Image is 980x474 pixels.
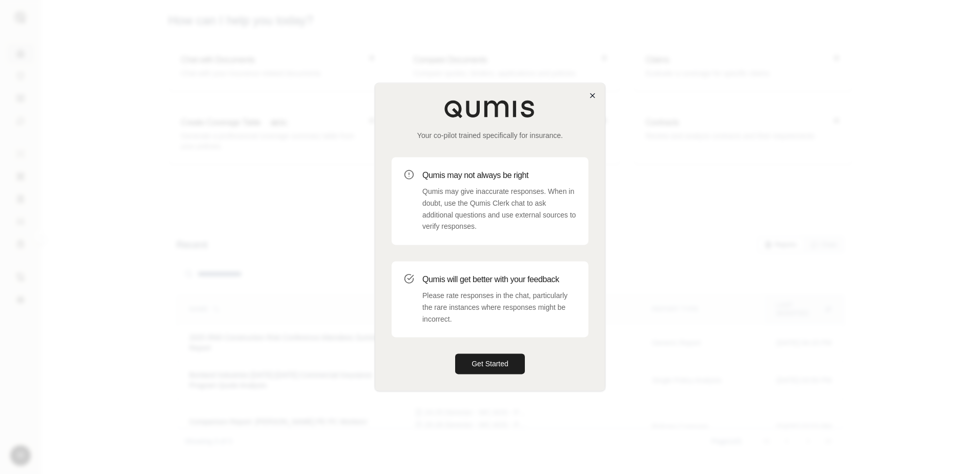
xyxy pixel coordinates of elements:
button: Get Started [455,354,525,374]
h3: Qumis will get better with your feedback [422,273,576,286]
p: Qumis may give inaccurate responses. When in doubt, use the Qumis Clerk chat to ask additional qu... [422,186,576,232]
p: Your co-pilot trained specifically for insurance. [392,130,588,141]
p: Please rate responses in the chat, particularly the rare instances where responses might be incor... [422,290,576,325]
img: Qumis Logo [444,100,536,118]
h3: Qumis may not always be right [422,169,576,182]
